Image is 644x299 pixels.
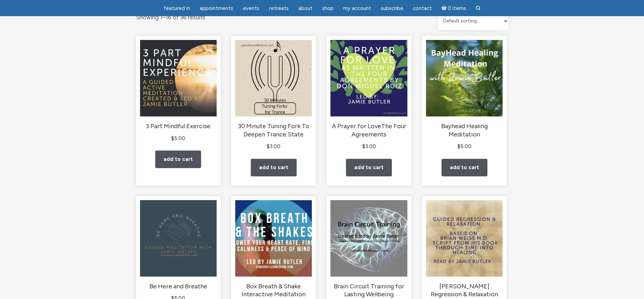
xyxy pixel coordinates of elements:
[171,135,185,142] bdi: 5.00
[426,40,503,151] a: Bayhead Healing Meditation $5.00
[330,282,407,299] h2: Brain Circuit Training for Lasting Wellbeing
[426,282,503,299] h2: [PERSON_NAME] Regression & Relaxation
[155,151,201,168] a: Add to cart: “3 Part Mindful Exercise”
[235,282,312,299] h2: Box Breath & Shake Interactive Meditation
[448,6,466,11] span: 0 items
[330,40,407,116] img: A Prayer for LoveThe Four Agreements
[442,159,487,176] a: Add to cart: “Bayhead Healing Meditation”
[442,5,448,11] i: Cart
[426,40,503,116] img: Bayhead Healing Meditation
[140,122,217,131] h2: 3 Part Mindful Exercise
[269,5,289,11] span: Retreats
[140,40,217,116] img: 3 Part Mindful Exercise
[265,2,293,15] a: Retreats
[171,135,174,142] span: $
[330,200,407,277] img: Brain Circuit Training for Lasting Wellbeing
[235,40,312,116] img: 30 Minute Tuning Fork To Deepen Trance State
[438,12,508,30] select: Shop order
[267,143,270,149] span: $
[377,2,407,15] a: Subscribe
[140,40,217,143] a: 3 Part Mindful Exercise $5.00
[200,5,233,11] span: Appointments
[235,200,312,277] img: Box Breath & Shake Interactive Meditation
[164,5,190,11] span: featured in
[140,200,217,277] img: Be Here and Breathe
[426,122,503,138] h2: Bayhead Healing Meditation
[318,2,338,15] a: Shop
[343,5,371,11] span: My Account
[426,200,503,277] img: Brian Weiss Regression & Relaxation
[437,1,470,15] a: Cart0 items
[322,5,334,11] span: Shop
[381,5,403,11] span: Subscribe
[330,40,407,151] a: A Prayer for LoveThe Four Agreements $3.00
[239,2,264,15] a: Events
[457,143,460,149] span: $
[362,143,376,149] bdi: 3.00
[251,159,297,176] a: Add to cart: “30 Minute Tuning Fork To Deepen Trance State”
[330,122,407,138] h2: A Prayer for LoveThe Four Agreements
[235,40,312,151] a: 30 Minute Tuning Fork To Deepen Trance State $3.00
[243,5,259,11] span: Events
[339,2,375,15] a: My Account
[159,2,194,15] a: featured in
[267,143,280,149] bdi: 3.00
[457,143,472,149] bdi: 5.00
[298,5,313,11] span: About
[362,143,365,149] span: $
[235,122,312,138] h2: 30 Minute Tuning Fork To Deepen Trance State
[413,5,432,11] span: Contact
[136,12,205,23] p: Showing 1–16 of 36 results
[196,2,237,15] a: Appointments
[140,282,217,291] h2: Be Here and Breathe
[346,159,392,176] a: Add to cart: “A Prayer for LoveThe Four Agreements”
[294,2,317,15] a: About
[409,2,436,15] a: Contact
